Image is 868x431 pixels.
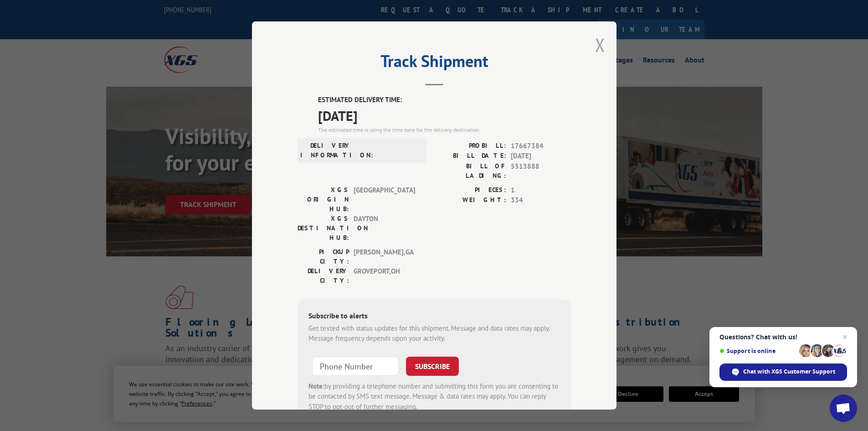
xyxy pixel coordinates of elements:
[719,333,847,341] span: Questions? Chat with us!
[298,185,349,214] label: XGS ORIGIN HUB:
[354,247,415,266] span: [PERSON_NAME] , GA
[434,195,506,206] label: WEIGHT:
[298,214,349,243] label: XGS DESTINATION HUB:
[318,126,571,134] div: The estimated time is using the time zone for the delivery destination.
[830,395,857,422] div: Open chat
[298,55,571,72] h2: Track Shipment
[511,195,571,206] span: 334
[308,310,560,323] div: Subscribe to alerts
[511,151,571,161] span: [DATE]
[719,348,796,354] span: Support is online
[298,266,349,286] label: DELIVERY CITY:
[406,357,459,376] button: SUBSCRIBE
[308,323,560,344] div: Get texted with status updates for this shipment. Message and data rates may apply. Message frequ...
[354,185,415,214] span: [GEOGRAPHIC_DATA]
[312,357,399,376] input: Phone Number
[434,161,506,181] label: BILL OF LADING:
[511,161,571,181] span: 5513888
[434,141,506,151] label: PROBILL:
[308,382,324,390] strong: Note:
[434,151,506,161] label: BILL DATE:
[318,95,571,105] label: ESTIMATED DELIVERY TIME:
[511,185,571,196] span: 1
[839,332,850,343] span: Close chat
[595,33,605,57] button: Close modal
[434,185,506,196] label: PIECES:
[300,141,352,160] label: DELIVERY INFORMATION:
[743,368,835,376] span: Chat with XGS Customer Support
[318,105,571,126] span: [DATE]
[298,247,349,266] label: PICKUP CITY:
[354,266,415,286] span: GROVEPORT , OH
[354,214,415,243] span: DAYTON
[719,363,847,381] div: Chat with XGS Customer Support
[511,141,571,151] span: 17667384
[308,381,560,412] div: by providing a telephone number and submitting this form you are consenting to be contacted by SM...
